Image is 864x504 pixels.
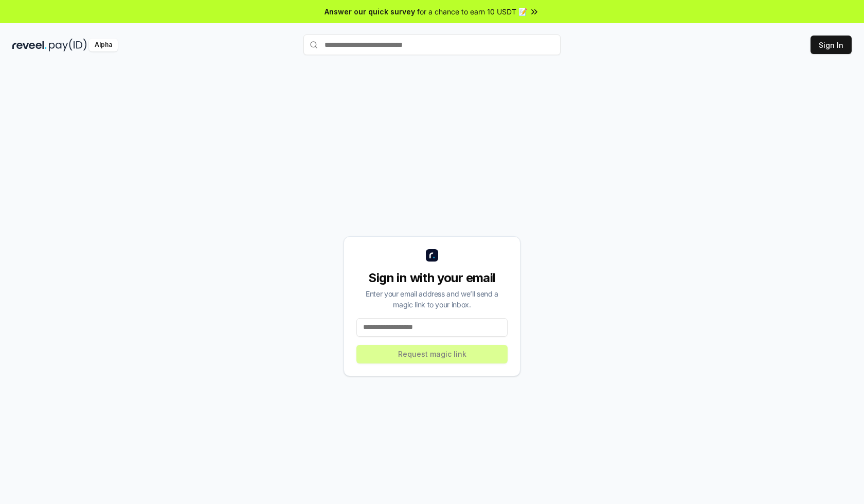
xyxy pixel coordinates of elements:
[356,270,508,286] div: Sign in with your email
[417,6,527,17] span: for a chance to earn 10 USDT 📝
[49,39,87,51] img: pay_id
[356,288,508,310] div: Enter your email address and we’ll send a magic link to your inbox.
[89,39,118,51] div: Alpha
[811,36,852,54] button: Sign In
[426,249,438,262] img: logo_small
[12,39,47,51] img: reveel_dark
[325,6,415,17] span: Answer our quick survey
